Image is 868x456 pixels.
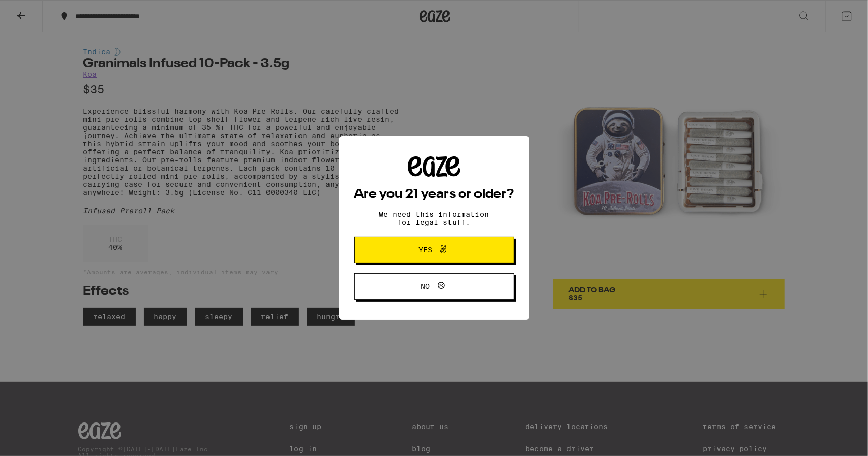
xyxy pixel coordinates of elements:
[354,273,514,300] button: No
[354,188,514,201] h2: Are you 21 years or older?
[418,246,432,253] span: Yes
[6,7,73,15] span: Hi. Need any help?
[421,283,430,290] span: No
[371,210,498,226] p: We need this information for legal stuff.
[354,237,514,263] button: Yes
